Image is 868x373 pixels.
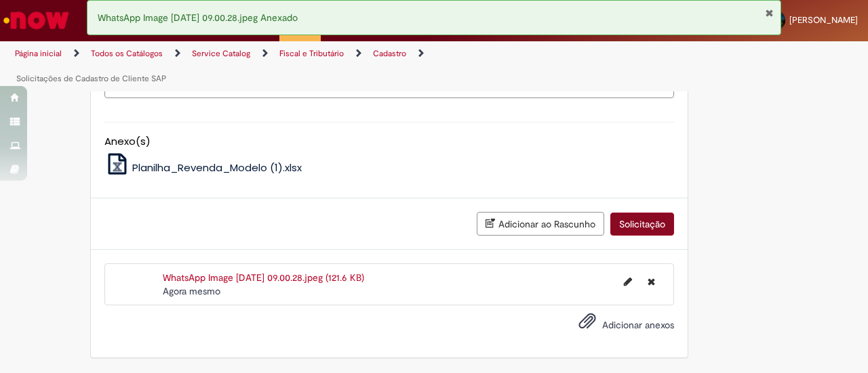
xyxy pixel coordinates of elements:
a: WhatsApp Image [DATE] 09.00.28.jpeg (121.6 KB) [163,271,364,284]
time: 29/09/2025 09:17:40 [163,285,220,297]
button: Adicionar ao Rascunho [477,212,604,236]
ul: Trilhas de página [10,41,568,91]
span: Agora mesmo [163,285,220,297]
a: Página inicial [15,48,62,59]
a: Todos os Catálogos [91,48,163,59]
button: Adicionar anexos [575,309,599,340]
h5: Anexo(s) [104,136,674,148]
img: ServiceNow [1,7,71,34]
span: Planilha_Revenda_Modelo (1).xlsx [132,160,302,175]
button: Excluir WhatsApp Image 2025-09-29 at 09.00.28.jpeg [639,271,663,292]
span: WhatsApp Image [DATE] 09.00.28.jpeg Anexado [98,12,298,24]
a: Cadastro [373,48,406,59]
a: Planilha_Revenda_Modelo (1).xlsx [104,160,302,175]
a: Service Catalog [192,48,250,59]
button: Editar nome de arquivo WhatsApp Image 2025-09-29 at 09.00.28.jpeg [616,271,640,292]
button: Fechar Notificação [765,7,774,18]
button: Solicitação [610,213,674,236]
span: Adicionar anexos [602,319,674,331]
a: Fiscal e Tributário [279,48,344,59]
a: Solicitações de Cadastro de Cliente SAP [16,73,166,84]
span: [PERSON_NAME] [789,14,858,26]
